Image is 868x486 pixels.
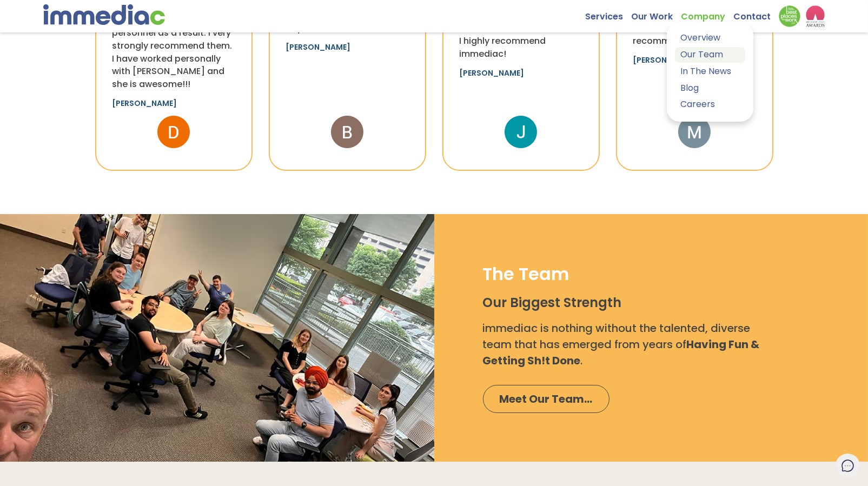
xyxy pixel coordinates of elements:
[483,385,609,413] a: Meet Our Team...
[483,337,760,368] strong: Having Fun & Getting Sh!t Done
[483,263,569,285] h2: The Team
[460,35,546,60] span: I highly recommend immediac!
[500,391,593,407] span: Meet Our Team...
[675,64,745,79] a: In The News
[483,294,781,312] h3: Our Biggest Strength
[585,5,631,22] a: Services
[675,97,745,112] a: Careers
[631,5,681,22] a: Our Work
[675,47,745,63] a: Our Team
[43,4,165,25] img: immediac
[675,81,745,96] a: Blog
[633,56,698,73] a: [PERSON_NAME]
[483,321,760,368] span: immediac is nothing without the talented, diverse team that has emerged from years of .
[733,5,779,22] a: Contact
[112,99,177,116] a: [PERSON_NAME]
[286,43,351,60] a: [PERSON_NAME]
[633,22,752,48] span: I would definitely highly recommend this company.
[675,30,745,46] a: Overview
[806,5,825,27] img: logo2_wea_nobg.webp
[460,69,525,86] a: [PERSON_NAME]
[681,5,733,22] a: Company
[779,5,800,27] img: Down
